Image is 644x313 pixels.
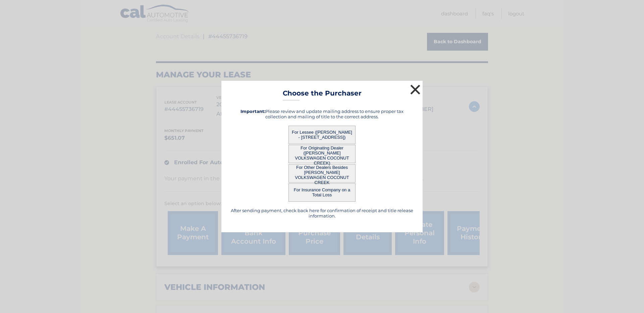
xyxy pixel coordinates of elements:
[288,145,356,163] button: For Originating Dealer ([PERSON_NAME] VOLKSWAGEN COCONUT CREEK)
[230,208,414,218] h5: After sending payment, check back here for confirmation of receipt and title release information.
[283,89,362,101] h3: Choose the Purchaser
[288,164,356,183] button: For Other Dealers Besides [PERSON_NAME] VOLKSWAGEN COCONUT CREEK
[288,126,356,144] button: For Lessee ([PERSON_NAME] - [STREET_ADDRESS])
[240,109,265,114] strong: Important:
[288,183,356,202] button: For Insurance Company on a Total Loss
[230,109,414,119] h5: Please review and update mailing address to ensure proper tax collection and mailing of title to ...
[409,83,422,96] button: ×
